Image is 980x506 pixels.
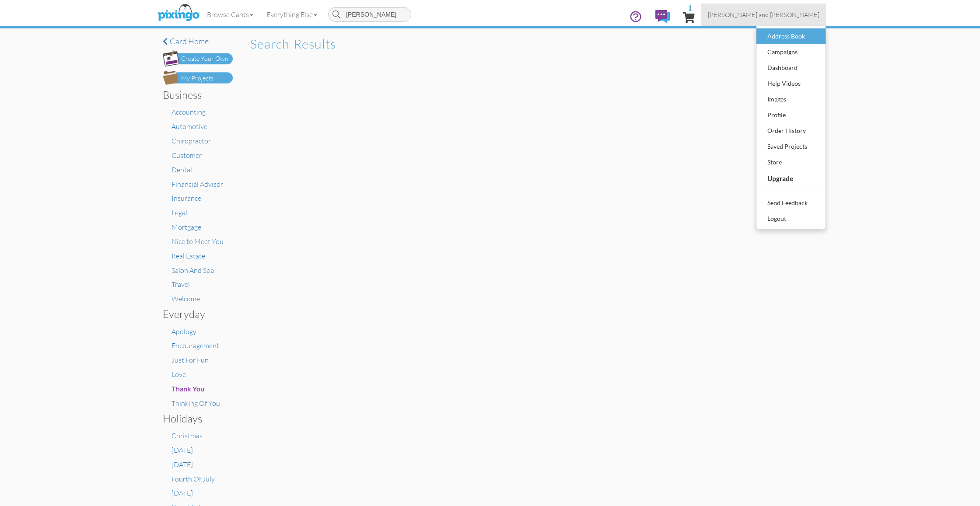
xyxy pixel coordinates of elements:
div: Profile [765,108,817,122]
a: 1 [683,3,695,30]
a: Fourth Of July [171,475,215,483]
a: Travel [171,280,190,289]
a: Encouragement [171,341,219,350]
span: 1 [688,3,692,12]
input: Search cards [328,7,411,22]
a: Order History [756,123,826,139]
a: Thinking Of You [171,399,220,408]
div: Order History [765,124,817,137]
a: Salon And Spa [171,266,214,275]
a: Just For Fun [171,356,209,364]
a: Welcome [171,294,200,303]
a: [DATE] [171,489,193,497]
a: Send Feedback [756,195,826,211]
a: Insurance [171,194,201,202]
span: [PERSON_NAME] and [PERSON_NAME] [708,11,819,18]
div: Logout [765,212,817,225]
a: Christmas [171,431,203,440]
a: Campaigns [756,44,826,60]
div: Create Your Own [181,54,228,63]
div: Upgrade [765,171,817,185]
div: Images [765,93,817,106]
a: Card home [163,37,233,46]
img: my-projects-button.png [163,71,233,85]
a: Images [756,91,826,107]
a: Logout [756,211,826,227]
a: Dashboard [756,60,826,76]
a: Profile [756,107,826,123]
a: Apology [171,327,196,336]
h3: Everyday [163,308,226,320]
div: Send Feedback [765,196,817,209]
a: Upgrade [756,170,826,187]
div: My Projects [181,74,213,83]
a: Browse Cards [200,3,260,25]
h2: Search results [250,37,817,51]
a: [DATE] [171,446,193,454]
a: Mortgage [171,223,201,231]
a: Love [171,370,186,379]
h3: Holidays [163,413,226,424]
span: Thank You [171,384,204,393]
div: Store [765,156,817,169]
a: [DATE] [171,460,193,469]
a: Nice to Meet You [171,237,224,246]
a: [PERSON_NAME] and [PERSON_NAME] [701,3,826,26]
img: comments.svg [655,10,670,23]
a: Customer [171,151,202,160]
img: create-own-button.png [163,50,233,66]
h3: Business [163,89,226,101]
div: Campaigns [765,45,817,59]
a: Chiropractor [171,136,211,145]
div: Help Videos [765,77,817,90]
a: Legal [171,208,187,217]
a: Saved Projects [756,139,826,154]
img: pixingo logo [155,2,202,24]
a: Store [756,154,826,170]
div: Address Book [765,30,817,43]
a: Real Estate [171,251,205,260]
a: Everything Else [260,3,324,25]
a: Thank You [171,384,204,393]
div: Dashboard [765,61,817,74]
a: Accounting [171,108,206,116]
a: Dental [171,165,192,174]
a: Address Book [756,28,826,44]
a: Help Videos [756,76,826,91]
a: Automotive [171,122,207,131]
div: Saved Projects [765,140,817,153]
a: Financial Advisor [171,180,223,188]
